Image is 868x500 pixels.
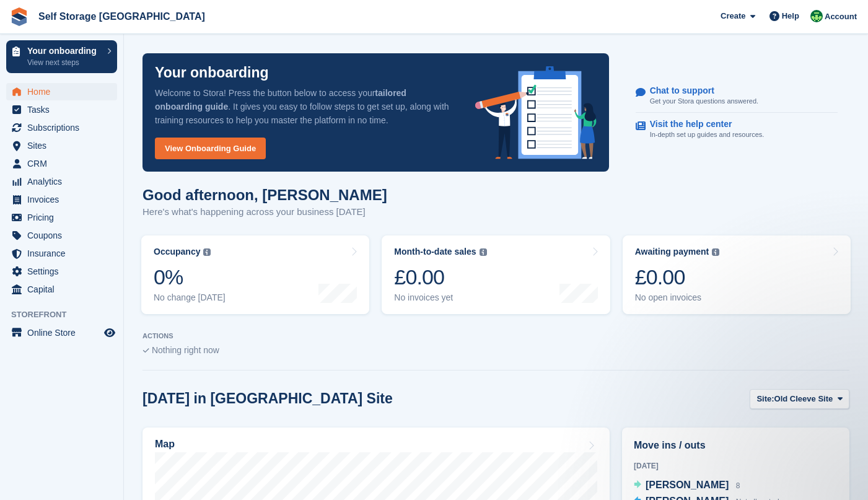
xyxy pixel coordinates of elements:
[6,263,117,280] a: menu
[394,247,476,257] div: Month-to-date sales
[634,478,740,494] a: [PERSON_NAME] 8
[6,209,117,226] a: menu
[27,281,102,298] span: Capital
[635,265,720,290] div: £0.00
[142,348,149,353] img: blank_slate_check_icon-ba018cac091ee9be17c0a81a6c232d5eb81de652e7a59be601be346b1b6ddf79.svg
[27,83,102,100] span: Home
[27,191,102,208] span: Invoices
[11,309,123,321] span: Storefront
[650,86,748,96] p: Chat to support
[6,155,117,172] a: menu
[636,113,838,146] a: Visit the help center In-depth set up guides and resources.
[154,265,226,290] div: 0%
[782,10,799,22] span: Help
[736,481,740,490] span: 8
[27,46,101,55] p: Your onboarding
[646,480,729,490] span: [PERSON_NAME]
[480,248,487,256] img: icon-info-grey-7440780725fd019a000dd9b08b2336e03edf1995a4989e88bcd33f0948082b44.svg
[623,235,851,314] a: Awaiting payment £0.00 No open invoices
[650,129,765,140] p: In-depth set up guides and resources.
[27,324,102,341] span: Online Store
[141,235,369,314] a: Occupancy 0% No change [DATE]
[6,281,117,298] a: menu
[27,137,102,154] span: Sites
[635,247,709,257] div: Awaiting payment
[102,325,117,340] a: Preview store
[27,101,102,118] span: Tasks
[721,10,745,22] span: Create
[33,6,210,27] a: Self Storage [GEOGRAPHIC_DATA]
[6,119,117,136] a: menu
[27,209,102,226] span: Pricing
[394,265,486,290] div: £0.00
[750,389,849,410] button: Site: Old Cleeve Site
[27,119,102,136] span: Subscriptions
[10,7,28,26] img: stora-icon-8386f47178a22dfd0bd8f6a31ec36ba5ce8667c1dd55bd0f319d3a0aa187defe.svg
[27,227,102,244] span: Coupons
[475,66,597,159] img: onboarding-info-6c161a55d2c0e0a8cae90662b2fe09162a5109e8cc188191df67fb4f79e88e88.svg
[27,263,102,280] span: Settings
[636,79,838,113] a: Chat to support Get your Stora questions answered.
[774,393,833,405] span: Old Cleeve Site
[142,332,849,340] p: ACTIONS
[27,155,102,172] span: CRM
[635,292,720,303] div: No open invoices
[6,101,117,118] a: menu
[756,393,774,405] span: Site:
[6,227,117,244] a: menu
[712,248,719,256] img: icon-info-grey-7440780725fd019a000dd9b08b2336e03edf1995a4989e88bcd33f0948082b44.svg
[155,138,266,159] a: View Onboarding Guide
[142,390,393,407] h2: [DATE] in [GEOGRAPHIC_DATA] Site
[152,345,219,355] span: Nothing right now
[394,292,486,303] div: No invoices yet
[154,292,226,303] div: No change [DATE]
[155,66,269,80] p: Your onboarding
[6,83,117,100] a: menu
[650,96,758,107] p: Get your Stora questions answered.
[27,57,101,68] p: View next steps
[142,205,387,219] p: Here's what's happening across your business [DATE]
[155,86,455,127] p: Welcome to Stora! Press the button below to access your . It gives you easy to follow steps to ge...
[27,245,102,262] span: Insurance
[382,235,610,314] a: Month-to-date sales £0.00 No invoices yet
[810,10,823,22] img: Mackenzie Wells
[6,40,117,73] a: Your onboarding View next steps
[27,173,102,190] span: Analytics
[203,248,211,256] img: icon-info-grey-7440780725fd019a000dd9b08b2336e03edf1995a4989e88bcd33f0948082b44.svg
[650,119,755,129] p: Visit the help center
[6,191,117,208] a: menu
[154,247,200,257] div: Occupancy
[6,245,117,262] a: menu
[6,137,117,154] a: menu
[6,324,117,341] a: menu
[634,460,838,471] div: [DATE]
[142,186,387,203] h1: Good afternoon, [PERSON_NAME]
[155,439,175,450] h2: Map
[825,11,857,23] span: Account
[634,438,838,453] h2: Move ins / outs
[6,173,117,190] a: menu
